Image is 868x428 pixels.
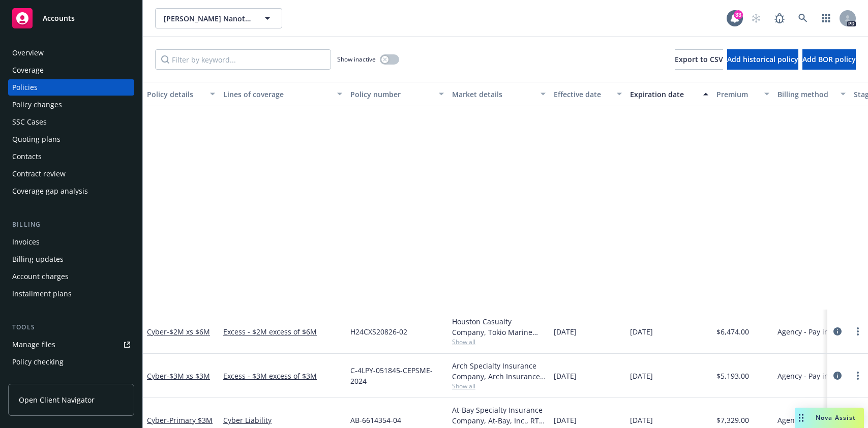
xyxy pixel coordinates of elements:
a: Search [793,8,813,28]
a: more [852,325,864,338]
div: Coverage gap analysis [12,183,88,199]
a: Manage files [8,337,134,353]
div: Arch Specialty Insurance Company, Arch Insurance Company, RT Specialty Insurance Services, LLC (R... [452,360,546,382]
span: $5,193.00 [716,371,749,381]
span: H24CXS20826-02 [350,326,407,337]
div: Premium [716,89,758,100]
a: circleInformation [831,325,844,338]
a: Cyber [147,371,210,381]
a: circleInformation [831,370,844,382]
a: more [852,370,864,382]
a: Cyber [147,327,210,337]
div: Overview [12,45,44,61]
span: [DATE] [630,415,653,425]
div: Policies [12,79,38,96]
button: Export to CSV [675,49,723,70]
span: Accounts [43,14,75,22]
span: $7,329.00 [716,415,749,425]
span: Export to CSV [675,54,723,64]
div: Coverage [12,62,44,78]
a: Switch app [816,8,836,28]
a: Overview [8,45,134,61]
button: Policy number [346,82,448,106]
span: Show inactive [337,55,376,64]
a: Start snowing [746,8,766,28]
div: Market details [452,89,534,100]
div: SSC Cases [12,114,47,130]
div: Policy details [147,89,204,100]
div: Invoices [12,234,40,250]
a: Excess - $3M excess of $3M [223,371,342,381]
button: Billing method [773,82,850,106]
span: [PERSON_NAME] Nanotechnologies, Inc. [164,13,252,24]
a: Policy checking [8,354,134,370]
a: Excess - $2M excess of $6M [223,326,342,337]
div: Billing updates [12,251,64,267]
a: Policy changes [8,97,134,113]
a: Accounts [8,4,134,33]
button: Market details [448,82,550,106]
div: Houston Casualty Company, Tokio Marine HCC, RT Specialty Insurance Services, LLC (RSG Specialty, ... [452,316,546,338]
button: Add historical policy [727,49,798,70]
div: Manage exposures [12,371,77,387]
div: Contacts [12,148,42,165]
div: 33 [734,10,743,19]
a: Contract review [8,166,134,182]
div: Lines of coverage [223,89,331,100]
div: Installment plans [12,286,72,302]
span: Nova Assist [816,413,856,422]
div: Quoting plans [12,131,61,147]
div: Drag to move [795,408,807,428]
a: SSC Cases [8,114,134,130]
span: Add BOR policy [802,54,856,64]
span: - Primary $3M [167,415,213,425]
span: Open Client Navigator [19,394,95,405]
span: - $2M xs $6M [167,327,210,337]
span: Add historical policy [727,54,798,64]
button: Policy details [143,82,219,106]
div: Policy changes [12,97,62,113]
button: [PERSON_NAME] Nanotechnologies, Inc. [155,8,282,28]
span: Agency - Pay in full [777,326,842,337]
span: Show all [452,382,546,390]
span: C-4LPY-051845-CEPSME-2024 [350,365,444,386]
div: Expiration date [630,89,697,100]
span: [DATE] [554,371,577,381]
span: [DATE] [554,415,577,425]
a: Account charges [8,268,134,285]
div: Billing method [777,89,834,100]
span: - $3M xs $3M [167,371,210,381]
a: Quoting plans [8,131,134,147]
div: Account charges [12,268,69,285]
a: Coverage [8,62,134,78]
input: Filter by keyword... [155,49,331,70]
div: Contract review [12,166,66,182]
a: Cyber [147,415,213,425]
button: Lines of coverage [219,82,346,106]
span: [DATE] [630,326,653,337]
button: Add BOR policy [802,49,856,70]
div: At-Bay Specialty Insurance Company, At-Bay, Inc., RT Specialty Insurance Services, LLC (RSG Speci... [452,405,546,426]
span: Show all [452,338,546,346]
div: Tools [8,322,134,332]
div: Policy number [350,89,433,100]
a: Billing updates [8,251,134,267]
button: Expiration date [626,82,712,106]
a: Invoices [8,234,134,250]
div: Manage files [12,337,55,353]
button: Nova Assist [795,408,864,428]
a: Contacts [8,148,134,165]
span: AB-6614354-04 [350,415,401,425]
a: Installment plans [8,286,134,302]
button: Effective date [550,82,626,106]
div: Effective date [554,89,611,100]
span: $6,474.00 [716,326,749,337]
a: Cyber Liability [223,415,342,425]
a: Manage exposures [8,371,134,387]
span: Agency - Pay in full [777,415,842,425]
div: Policy checking [12,354,64,370]
span: Agency - Pay in full [777,371,842,381]
a: Coverage gap analysis [8,183,134,199]
span: [DATE] [630,371,653,381]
